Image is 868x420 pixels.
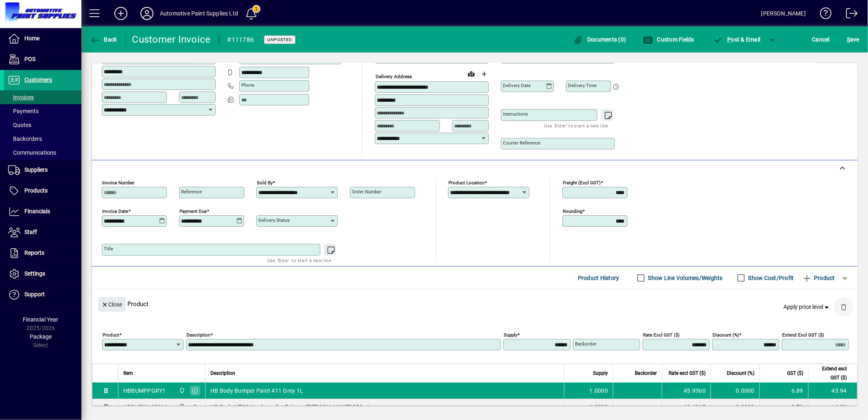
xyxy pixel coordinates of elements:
[8,149,56,156] span: Communications
[104,246,113,252] mat-label: Title
[465,67,478,80] a: View on map
[713,36,761,43] span: ost & Email
[102,208,128,214] mat-label: Invoice date
[798,271,839,285] button: Product
[8,108,39,114] span: Payments
[123,403,169,411] div: HBBH729-250ML
[669,369,706,378] span: Rate excl GST ($)
[108,6,134,21] button: Add
[448,180,485,186] mat-label: Product location
[210,387,303,395] span: HB Body Bumper Paint 411 Grey 1L
[503,140,540,146] mat-label: Courier Reference
[352,189,381,195] mat-label: Order number
[24,291,45,297] span: Support
[784,303,831,311] span: Apply price level
[834,297,853,317] button: Delete
[24,270,45,277] span: Settings
[98,297,126,312] button: Close
[8,136,42,142] span: Backorders
[808,399,857,415] td: 18.50
[563,180,601,186] mat-label: Freight (excl GST)
[267,256,331,265] mat-hint: Use 'Enter' to start a new line
[24,56,35,62] span: POS
[504,332,517,338] mat-label: Supply
[503,83,531,88] mat-label: Delivery date
[647,274,723,282] label: Show Line Volumes/Weights
[643,332,680,338] mat-label: Rate excl GST ($)
[643,36,694,43] span: Custom Fields
[544,121,608,130] mat-hint: Use 'Enter' to start a new line
[593,369,608,378] span: Supply
[4,222,81,243] a: Staff
[641,32,696,47] button: Custom Fields
[563,208,582,214] mat-label: Rounding
[23,316,59,323] span: Financial Year
[4,181,81,201] a: Products
[747,274,794,282] label: Show Cost/Profit
[4,104,81,118] a: Payments
[4,132,81,146] a: Backorders
[573,36,626,43] span: Documents (0)
[847,36,850,43] span: S
[92,289,857,319] div: Product
[257,180,273,186] mat-label: Sold by
[4,243,81,263] a: Reports
[782,332,824,338] mat-label: Extend excl GST ($)
[24,35,39,42] span: Home
[578,271,619,284] span: Product History
[134,6,160,21] button: Profile
[227,33,254,46] div: #111786
[812,33,830,46] span: Cancel
[808,383,857,399] td: 45.94
[81,32,126,47] app-page-header-button: Back
[728,36,731,43] span: P
[571,32,628,47] button: Documents (0)
[24,229,37,235] span: Staff
[759,383,808,399] td: 6.89
[4,28,81,49] a: Home
[4,264,81,284] a: Settings
[4,146,81,160] a: Communications
[590,387,608,395] span: 1.0000
[30,333,52,340] span: Package
[4,201,81,222] a: Financials
[847,33,859,46] span: ave
[4,90,81,104] a: Invoices
[123,369,133,378] span: Item
[267,37,292,42] span: Unposted
[802,271,835,284] span: Product
[258,217,290,223] mat-label: Delivery status
[709,32,765,47] button: Post & Email
[575,341,597,347] mat-label: Backorder
[759,399,808,415] td: 2.78
[160,7,238,20] div: Automotive Paint Supplies Ltd
[210,369,235,378] span: Description
[813,364,847,382] span: Extend excl GST ($)
[24,249,44,256] span: Reports
[840,2,858,28] a: Logout
[179,208,207,214] mat-label: Payment due
[845,32,861,47] button: Save
[4,49,81,70] a: POS
[177,386,186,395] span: Automotive Paint Supplies Ltd
[787,369,803,378] span: GST ($)
[123,387,166,395] div: HBBUMPPGRY1
[24,208,50,214] span: Financials
[667,403,706,411] div: 18.4965
[24,166,48,173] span: Suppliers
[88,32,119,47] button: Back
[4,160,81,180] a: Suppliers
[590,403,608,411] span: 1.0000
[8,122,31,128] span: Quotes
[711,383,759,399] td: 0.0000
[4,118,81,132] a: Quotes
[781,300,834,315] button: Apply price level
[814,2,832,28] a: Knowledge Base
[575,271,623,285] button: Product History
[132,33,211,46] div: Customer Invoice
[635,369,657,378] span: Backorder
[24,77,52,83] span: Customers
[4,284,81,305] a: Support
[478,68,491,81] button: Choose address
[241,82,254,88] mat-label: Phone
